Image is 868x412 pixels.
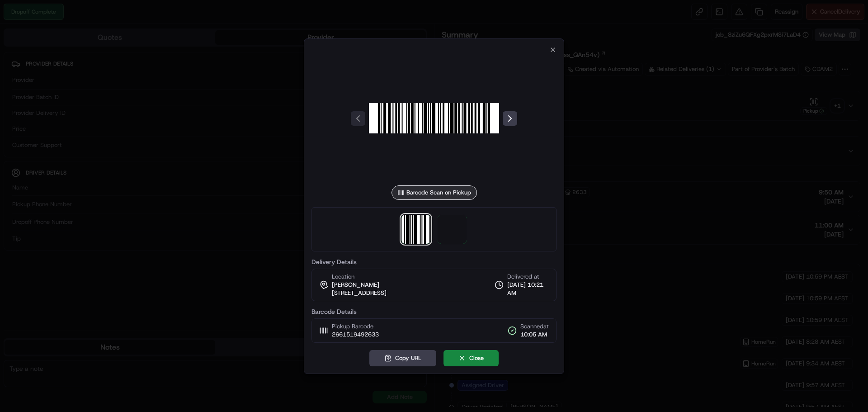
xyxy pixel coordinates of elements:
img: barcode_scan_on_pickup image [401,215,430,244]
img: barcode_scan_on_pickup image [369,53,499,184]
span: Scanned at [520,322,549,331]
label: Delivery Details [311,259,557,265]
span: Pickup Barcode [332,322,379,331]
span: [PERSON_NAME] [332,281,379,289]
span: Delivered at [507,273,549,281]
span: 2661519492633 [332,331,379,339]
div: Barcode Scan on Pickup [392,185,477,200]
span: [DATE] 10:21 AM [507,281,549,297]
label: Barcode Details [311,308,557,315]
button: Copy URL [369,350,436,366]
button: Close [443,350,499,366]
span: Location [332,273,354,281]
span: [STREET_ADDRESS] [332,289,387,297]
span: 10:05 AM [520,331,549,339]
